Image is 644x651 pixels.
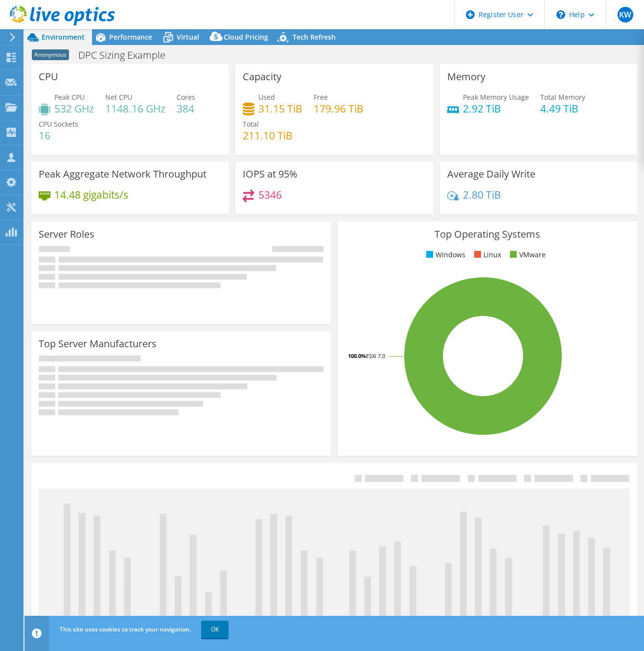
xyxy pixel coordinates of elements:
span: Cloud Pricing [224,32,268,42]
h4: 384 [177,103,195,114]
tspan: 100.0% [348,352,366,359]
span: Total [243,119,259,129]
span: Peak Memory Usage [463,92,529,102]
h4: 14.48 gigabits/s [54,189,128,200]
span: KW [618,7,633,22]
span: Environment [42,32,85,42]
span: Performance [109,32,152,42]
h4: 31.15 TiB [258,103,302,114]
h4: 16 [39,130,78,141]
h3: Server Roles [39,229,94,240]
h3: IOPS at 95% [243,169,298,180]
tspan: ESXi 7.0 [366,352,385,359]
span: This site uses cookies to track your navigation. [60,625,191,633]
li: Linux [472,249,501,260]
span: Tech Refresh [293,32,336,42]
h3: Top Server Manufacturers [39,338,157,349]
span: Free [314,92,328,102]
h4: 532 GHz [54,103,94,114]
h4: 2.80 TiB [463,189,501,200]
svg: \n [556,10,565,19]
li: Windows [424,249,465,260]
h4: 211.10 TiB [243,130,293,141]
span: Virtual [177,32,199,42]
span: Total Memory [540,92,585,102]
span: Cores [177,92,195,102]
h3: Average Daily Write [447,169,535,180]
h4: 179.96 TiB [314,103,364,114]
h4: 4.49 TiB [540,103,585,114]
span: CPU Sockets [39,119,78,129]
span: Anonymous [32,49,69,60]
h3: Memory [447,71,485,82]
h3: Peak Aggregate Network Throughput [39,169,207,180]
h4: 1148.16 GHz [105,103,165,114]
h3: CPU [39,71,58,82]
li: VMware [507,249,546,260]
h3: Capacity [243,71,281,82]
span: Net CPU [105,92,132,102]
h4: 2.92 TiB [463,103,529,114]
a: OK [201,621,229,638]
h3: Top Operating Systems [345,229,630,240]
span: Used [258,92,275,102]
span: Peak CPU [54,92,85,102]
h4: 5346 [258,189,282,200]
h1: DPC Sizing Example [74,50,181,61]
